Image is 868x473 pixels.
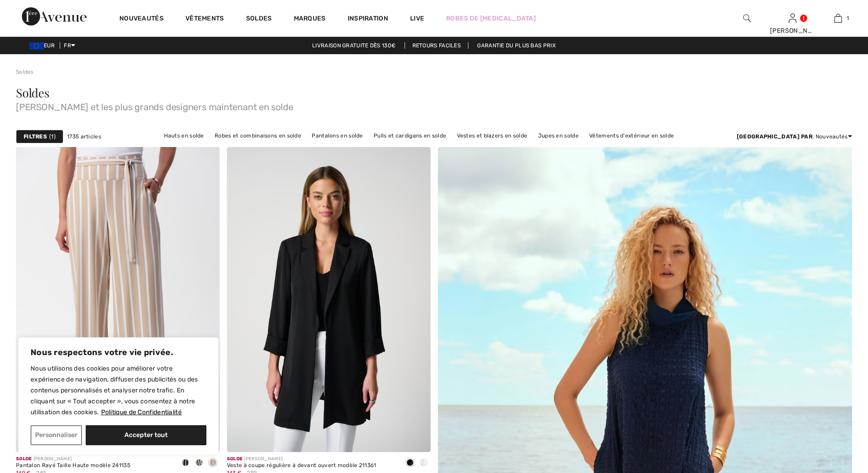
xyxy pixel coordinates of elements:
[305,42,403,49] a: Livraison gratuite dès 130€
[31,425,82,445] button: Personnaliser
[847,14,849,22] span: 1
[31,363,206,418] p: Nous utilisons des cookies pour améliorer votre expérience de navigation, diffuser des publicités...
[16,456,130,463] div: [PERSON_NAME]
[16,99,852,112] span: [PERSON_NAME] et les plus grands designers maintenant en solde
[227,147,431,452] img: Veste à coupe régulière à devant ouvert modèle 211361. Noir
[227,456,376,463] div: [PERSON_NAME]
[294,15,326,24] a: Marques
[86,425,206,445] button: Accepter tout
[585,130,678,142] a: Vêtements d'extérieur en solde
[22,7,87,25] img: 1ère Avenue
[185,15,224,24] a: Vêtements
[16,69,34,75] a: Soldes
[737,132,852,141] div: : Nouveautés
[737,133,812,140] strong: [GEOGRAPHIC_DATA] par
[789,13,796,24] img: Mes infos
[29,42,44,50] img: Euro
[246,15,272,24] a: Soldes
[227,456,243,462] span: Solde
[816,13,860,24] a: 1
[24,132,47,141] strong: Filtres
[67,132,101,141] span: 1735 articles
[18,337,219,455] div: Nous respectons votre vie privée.
[16,85,50,101] span: Soldes
[16,463,130,469] div: Pantalon Rayé Taille Haute modèle 241135
[470,42,563,49] a: Garantie du plus bas prix
[29,42,58,49] span: EUR
[16,456,32,462] span: Solde
[119,15,164,24] a: Nouveautés
[369,130,451,142] a: Pulls et cardigans en solde
[206,456,220,471] div: Dune/vanilla
[403,456,417,471] div: Black
[743,13,751,24] img: recherche
[31,347,206,358] p: Nous respectons votre vie privée.
[834,13,842,24] img: Mon panier
[810,405,859,427] iframe: Ouvre un widget dans lequel vous pouvez chatter avec l’un de nos agents
[348,15,388,24] span: Inspiration
[101,408,182,417] a: Politique de Confidentialité
[410,14,424,23] a: Live
[446,14,536,23] a: Robes de [MEDICAL_DATA]
[64,42,75,49] span: FR
[452,130,532,142] a: Vestes et blazers en solde
[405,42,469,49] a: Retours faciles
[16,147,220,452] img: Pantalon Rayé Taille Haute modèle 241135. Bleu Minuit/Vanille
[192,456,206,471] div: Vanilla/Midnight Blue
[49,132,56,141] span: 1
[159,130,209,142] a: Hauts en solde
[789,14,796,22] a: Se connecter
[210,130,306,142] a: Robes et combinaisons en solde
[227,463,376,469] div: Veste à coupe régulière à devant ouvert modèle 211361
[534,130,583,142] a: Jupes en solde
[307,130,367,142] a: Pantalons en solde
[179,456,192,471] div: Midnight Blue/Vanilla
[417,456,431,471] div: Vanilla
[770,26,815,36] div: [PERSON_NAME]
